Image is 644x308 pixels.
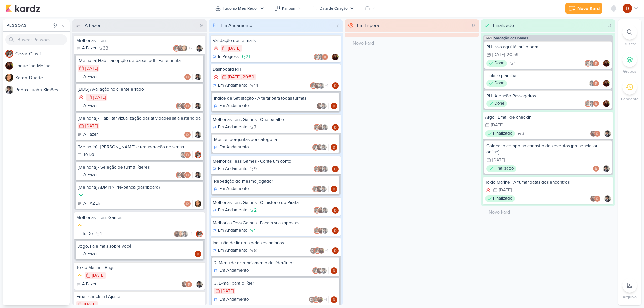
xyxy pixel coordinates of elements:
img: Cezar Giusti [312,144,319,151]
p: Pendente [621,96,639,102]
img: Davi Elias Teixeira [185,281,192,288]
img: Cezar Giusti [585,60,591,67]
img: Jaqueline Molina [603,60,610,67]
img: Jaqueline Molina [314,82,321,89]
div: Em Andamento [213,124,247,131]
img: Karen Duarte [178,231,184,237]
p: A Fazer [83,172,98,178]
img: Davi Elias Teixeira [332,124,339,131]
div: Finalizado [485,130,515,137]
div: Em Andamento [214,144,249,151]
div: Em Andamento [214,103,249,109]
img: Pedro Luahn Simões [322,124,328,131]
img: Cezar Giusti [314,54,320,60]
div: Colaboradores: Jaqueline Molina, Davi Elias Teixeira [590,195,602,202]
img: Davi Elias Teixeira [184,74,191,80]
img: Davi Elias Teixeira [331,186,337,192]
img: kardz.app [5,4,40,12]
p: Em Andamento [219,296,249,303]
div: Responsável: Pedro Luahn Simões [195,74,201,80]
img: Cezar Giusti [313,296,319,303]
p: Em Andamento [219,144,249,151]
div: Responsável: Pedro Luahn Simões [195,131,201,138]
img: Davi Elias Teixeira [594,130,601,137]
div: Melhorias Tess Games - Façam suas apostas [213,220,339,226]
div: Responsável: Cezar Giusti [196,231,203,237]
div: Prioridade Média [76,222,83,229]
div: Em Andamento [221,22,252,29]
div: RH: Atenção Passageiros [486,93,610,99]
div: Em Andamento [213,82,247,89]
img: Davi Elias Teixeira [331,103,337,109]
div: , 20:59 [505,53,519,57]
img: Davi Elias Teixeira [332,247,339,254]
div: To Do [76,231,93,237]
div: Prioridade Alta [78,94,85,101]
img: Jaqueline Molina [316,103,323,109]
div: Em Andamento [214,296,249,303]
div: Colaboradores: Cezar Giusti, Jaqueline Molina, Pedro Luahn Simões [312,186,329,192]
div: [BUG] Avaliação no cliente errado [78,86,201,93]
span: 21 [246,55,250,59]
div: Responsável: Jaqueline Molina [603,60,610,67]
p: A Fazer [83,103,98,109]
img: Jaqueline Molina [318,227,324,234]
div: 3 [606,22,614,29]
p: Buscar [624,41,636,47]
div: Responsável: Davi Elias Teixeira [331,144,337,151]
span: 1 [254,228,256,233]
div: Em Andamento [213,247,247,254]
img: Davi Elias Teixeira [184,172,191,178]
img: Jaqueline Molina [590,195,597,202]
div: [DATE] [85,124,98,128]
img: Davi Elias Teixeira [332,82,339,89]
div: Colaboradores: Cezar Giusti, Pedro Luahn Simões, Davi Elias Teixeira [585,100,601,107]
img: Davi Elias Teixeira [593,165,599,172]
img: Pedro Luahn Simões [195,74,201,80]
p: Done [494,60,504,67]
img: Pedro Luahn Simões [589,100,595,107]
div: 2. Menu de gerenciamento de líder/tutor [214,260,337,266]
div: [DATE] [93,95,106,100]
img: Pedro Luahn Simões [320,186,327,192]
div: Responsável: Pedro Luahn Simões [195,103,201,109]
img: Pedro Luahn Simões [604,130,611,137]
div: Em Andamento [214,186,249,192]
img: Jaqueline Molina [332,54,339,60]
div: Responsável: Davi Elias Teixeira [332,207,339,214]
img: Davi Elias Teixeira [594,195,601,202]
div: Colaboradores: Danilo Leite, Cezar Giusti, Jaqueline Molina, Pedro Luahn Simões [309,296,329,303]
img: Pedro Luahn Simões [589,80,595,87]
div: 7 [334,22,341,29]
span: 2 [254,208,257,213]
div: Finalizado [493,22,514,29]
div: Melhorias Tess Games - Conte um conto [213,158,339,164]
div: [DATE] [491,123,503,127]
img: Jaqueline Molina [318,247,325,254]
img: Jaqueline Molina [316,144,323,151]
img: Pedro Luahn Simões [195,131,201,138]
img: Davi Elias Teixeira [184,200,191,207]
img: Jaqueline Molina [181,281,188,288]
div: Responsável: Cezar Giusti [195,151,201,158]
img: Pedro Luahn Simões [322,227,328,234]
p: Em Andamento [218,247,247,254]
div: Responsável: Davi Elias Teixeira [195,251,201,257]
div: Em Andamento [213,207,247,214]
span: 3 [522,131,524,136]
img: Davi Elias Teixeira [332,166,339,172]
div: Colaboradores: Cezar Giusti, Jaqueline Molina, Pedro Luahn Simões [314,124,330,131]
img: Pedro Luahn Simões [320,103,327,109]
div: Done [486,100,507,107]
img: Pedro Luahn Simões [196,45,203,52]
div: Colaboradores: Cezar Giusti, Jaqueline Molina, Pedro Luahn Simões [314,227,330,234]
img: Pedro Luahn Simões [320,267,327,274]
div: A Fazer [76,45,96,52]
img: Davi Elias Teixeira [195,251,201,257]
p: Em Andamento [218,207,247,214]
img: Jaqueline Molina [177,45,184,52]
div: Responsável: Davi Elias Teixeira [332,247,339,254]
p: Em Andamento [219,103,249,109]
div: 9 [197,22,205,29]
div: Colaboradores: Jaqueline Molina, Davi Elias Teixeira [590,130,602,137]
